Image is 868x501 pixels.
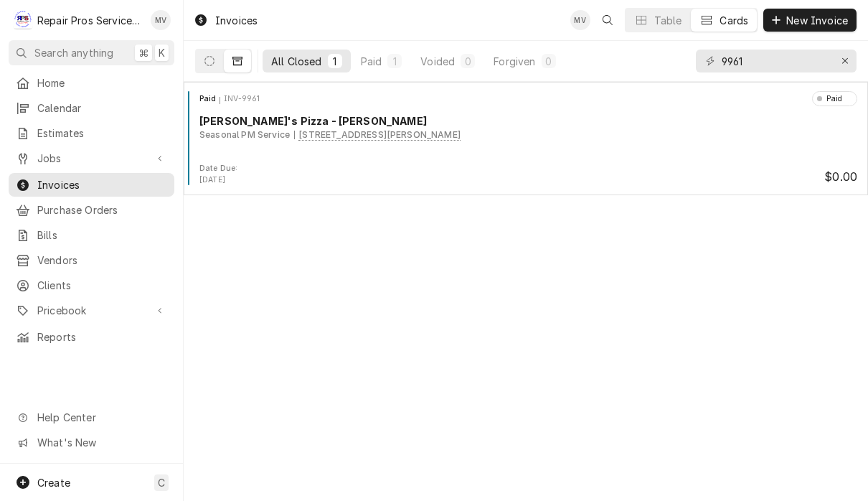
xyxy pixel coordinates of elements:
[9,40,174,65] button: Search anything⌘K
[9,173,174,197] a: Invoices
[463,54,472,69] div: 0
[9,223,174,247] a: Bills
[224,93,260,105] div: Object ID
[184,82,868,195] div: Invoice Card: INV-9961
[37,278,167,293] span: Clients
[199,163,237,174] div: Object Extra Context Footer Label
[824,169,857,186] div: Card Footer Primary Content
[199,175,225,184] span: [DATE]
[199,93,220,105] div: Object State
[37,13,143,28] div: Repair Pros Services Inc
[13,10,33,30] div: R
[596,9,619,32] button: Open search
[494,54,535,69] div: Forgiven
[9,248,174,272] a: Vendors
[822,93,843,105] div: Paid
[199,128,290,141] div: Object Subtext Primary
[37,410,166,425] span: Help Center
[808,91,857,106] div: Card Header Secondary Content
[37,177,167,192] span: Invoices
[783,13,851,28] span: New Invoice
[37,477,70,489] span: Create
[199,163,237,186] div: Card Footer Extra Context
[37,253,167,268] span: Vendors
[361,54,382,69] div: Paid
[159,45,165,60] span: K
[37,228,167,243] span: Bills
[158,475,165,490] span: C
[720,13,748,28] div: Cards
[834,50,857,72] button: Erase input
[9,96,174,120] a: Calendar
[390,54,399,69] div: 1
[9,273,174,297] a: Clients
[199,91,260,106] div: Card Header Primary Content
[151,10,171,30] div: Mindy Volker's Avatar
[722,50,829,72] input: Keyword search
[199,174,237,186] div: Object Extra Context Footer Value
[9,198,174,222] a: Purchase Orders
[9,146,174,170] a: Go to Jobs
[654,13,682,28] div: Table
[189,113,862,141] div: Card Body
[763,9,857,32] button: New Invoice
[13,10,33,30] div: Repair Pros Services Inc's Avatar
[37,100,167,116] span: Calendar
[37,126,167,141] span: Estimates
[37,151,146,166] span: Jobs
[37,75,167,90] span: Home
[37,303,146,318] span: Pricebook
[331,54,339,69] div: 1
[812,91,857,106] div: Object Status
[294,128,461,141] div: Object Subtext Secondary
[9,406,174,429] a: Go to Help Center
[189,91,862,106] div: Card Header
[9,431,174,454] a: Go to What's New
[9,299,174,322] a: Go to Pricebook
[570,10,590,30] div: Mindy Volker's Avatar
[544,54,553,69] div: 0
[570,10,590,30] div: MV
[34,45,113,60] span: Search anything
[199,128,857,141] div: Object Subtext
[9,71,174,95] a: Home
[420,54,455,69] div: Voided
[9,121,174,145] a: Estimates
[271,54,322,69] div: All Closed
[151,10,171,30] div: MV
[37,329,167,345] span: Reports
[138,45,148,60] span: ⌘
[37,435,166,450] span: What's New
[199,113,857,128] div: Object Title
[37,202,167,217] span: Purchase Orders
[189,163,862,186] div: Card Footer
[9,325,174,349] a: Reports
